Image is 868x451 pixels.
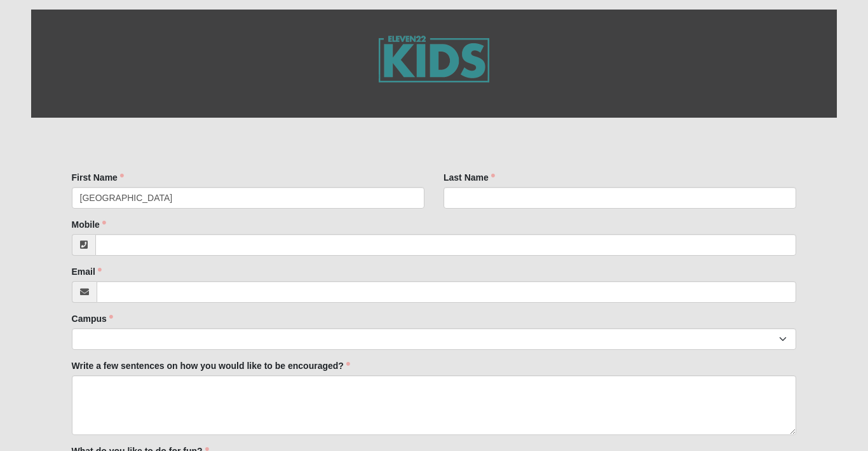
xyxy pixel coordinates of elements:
img: GetImage.ashx [353,10,515,118]
label: Write a few sentences on how you would like to be encouraged? [72,359,350,372]
label: Email [72,265,102,278]
label: Last Name [444,171,495,184]
label: Mobile [72,218,106,231]
label: First Name [72,171,124,184]
label: Campus [72,312,113,325]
